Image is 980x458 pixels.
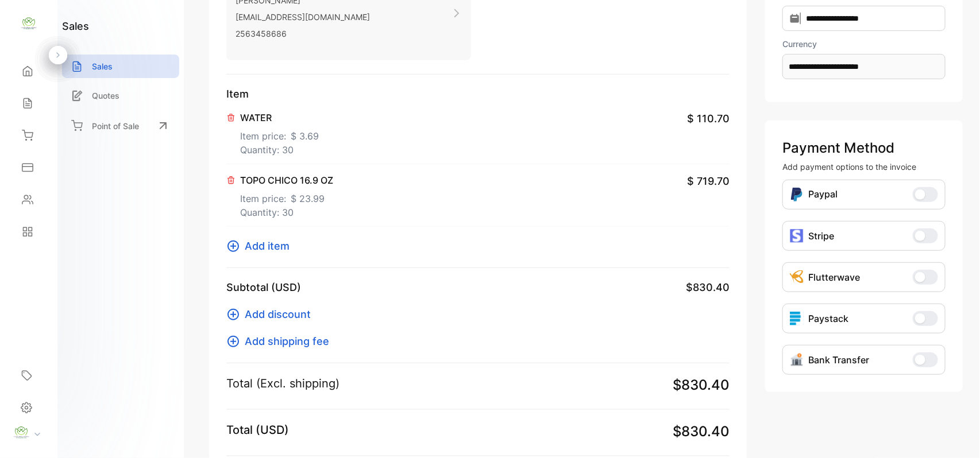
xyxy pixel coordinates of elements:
[673,375,730,395] span: $830.40
[240,187,333,205] p: Item price:
[226,86,730,102] p: Item
[790,187,804,202] img: Icon
[808,187,838,202] p: Paypal
[92,60,113,72] p: Sales
[236,25,370,42] p: 2563458686
[790,270,804,284] img: Icon
[782,161,946,173] p: Add payment options to the invoice
[62,18,89,34] h1: sales
[226,421,289,438] p: Total (USD)
[240,205,333,219] p: Quantity: 30
[226,375,339,392] p: Total (Excl. shipping)
[226,238,296,254] button: Add item
[62,55,179,78] a: Sales
[240,173,333,187] p: TOPO CHICO 16.9 OZ
[240,111,319,125] p: WATER
[240,125,319,143] p: Item price:
[20,15,37,32] img: logo
[291,192,325,205] span: $ 23.99
[226,333,336,349] button: Add shipping fee
[808,229,834,243] p: Stripe
[686,280,730,295] span: $830.40
[13,424,30,441] img: profile
[62,113,179,138] a: Point of Sale
[9,5,44,39] button: Open LiveChat chat widget
[790,312,804,325] img: icon
[62,84,179,107] a: Quotes
[782,38,946,50] label: Currency
[236,9,370,25] p: [EMAIL_ADDRESS][DOMAIN_NAME]
[687,173,730,189] span: $ 719.70
[245,306,311,322] span: Add discount
[92,90,119,102] p: Quotes
[226,306,318,322] button: Add discount
[790,229,804,243] img: icon
[240,143,319,157] p: Quantity: 30
[92,120,139,132] p: Point of Sale
[808,353,869,367] p: Bank Transfer
[245,333,329,349] span: Add shipping fee
[808,270,860,284] p: Flutterwave
[687,111,730,126] span: $ 110.70
[782,138,946,158] p: Payment Method
[790,353,804,367] img: Icon
[673,421,730,442] span: $830.40
[291,129,319,143] span: $ 3.69
[245,238,290,254] span: Add item
[226,280,301,295] p: Subtotal (USD)
[808,312,848,325] p: Paystack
